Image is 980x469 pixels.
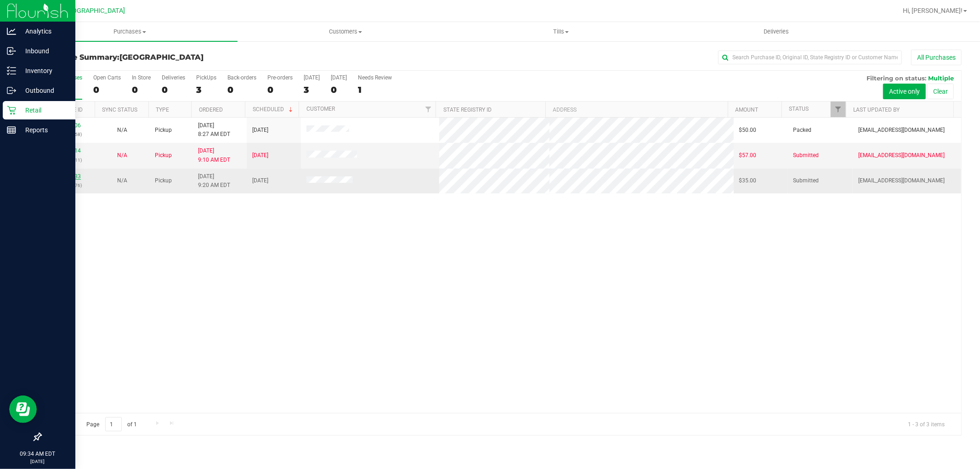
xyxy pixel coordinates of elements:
div: Needs Review [358,74,392,81]
span: [DATE] [252,126,268,135]
span: Purchases [22,28,238,36]
div: 0 [267,85,293,95]
inline-svg: Inbound [7,46,16,56]
a: 12022814 [55,147,81,154]
button: N/A [117,151,127,160]
span: 1 - 3 of 3 items [901,417,952,431]
div: Open Carts [93,74,121,81]
span: Packed [793,126,812,135]
a: Scheduled [253,106,295,113]
span: Not Applicable [117,127,127,133]
span: [EMAIL_ADDRESS][DOMAIN_NAME] [858,151,945,160]
div: [DATE] [331,74,347,81]
span: $57.00 [739,151,757,160]
span: Filtering on status: [867,74,926,82]
a: State Registry ID [443,107,492,113]
h3: Purchase Summary: [40,53,347,62]
inline-svg: Analytics [7,27,16,36]
div: Back-orders [227,74,256,81]
iframe: Resource center [9,396,37,423]
span: [EMAIL_ADDRESS][DOMAIN_NAME] [858,126,945,135]
p: Analytics [16,26,71,37]
span: Deliveries [751,28,801,36]
span: Submitted [793,151,819,160]
div: 3 [304,85,320,95]
span: [GEOGRAPHIC_DATA] [62,7,125,15]
div: Deliveries [162,74,185,81]
span: Pickup [155,151,172,160]
div: 0 [132,85,151,95]
p: 09:34 AM EDT [4,450,71,458]
div: [DATE] [304,74,320,81]
inline-svg: Retail [7,106,16,115]
div: 1 [358,85,392,95]
button: N/A [117,176,127,185]
span: $35.00 [739,176,757,185]
div: 3 [196,85,216,95]
div: PickUps [196,74,216,81]
span: [DATE] 8:27 AM EDT [198,121,230,139]
span: Hi, [PERSON_NAME]! [903,7,963,14]
p: Reports [16,124,71,136]
p: Inventory [16,65,71,76]
span: Customers [238,28,453,36]
p: Outbound [16,85,71,96]
a: Filter [420,102,436,117]
button: N/A [117,126,127,135]
span: [EMAIL_ADDRESS][DOMAIN_NAME] [858,176,945,185]
span: Not Applicable [117,177,127,184]
a: 12022606 [55,122,81,129]
span: $50.00 [739,126,757,135]
span: Pickup [155,126,172,135]
a: Type [156,107,169,113]
a: Last Updated By [854,107,900,113]
a: Deliveries [668,22,884,41]
a: Sync Status [102,107,137,113]
span: [DATE] [252,176,268,185]
div: 0 [227,85,256,95]
inline-svg: Outbound [7,86,16,95]
div: 0 [162,85,185,95]
a: Amount [735,107,758,113]
a: Status [789,106,809,112]
div: 0 [93,85,121,95]
a: Filter [831,102,846,117]
button: All Purchases [911,50,962,65]
a: Tills [453,22,668,41]
button: Clear [927,84,954,99]
span: Multiple [928,74,954,82]
a: Purchases [22,22,238,41]
div: 0 [331,85,347,95]
p: Inbound [16,45,71,57]
span: Submitted [793,176,819,185]
div: In Store [132,74,151,81]
th: Address [545,102,728,118]
span: Tills [453,28,668,36]
a: Ordered [199,107,223,113]
a: Customers [238,22,453,41]
span: [DATE] 9:20 AM EDT [198,172,230,190]
inline-svg: Inventory [7,66,16,75]
span: Pickup [155,176,172,185]
p: [DATE] [4,458,71,465]
inline-svg: Reports [7,125,16,135]
div: Pre-orders [267,74,293,81]
a: 12022933 [55,173,81,180]
input: Search Purchase ID, Original ID, State Registry ID or Customer Name... [718,51,902,64]
span: Not Applicable [117,152,127,158]
input: 1 [105,417,122,431]
span: [DATE] [252,151,268,160]
p: Retail [16,105,71,116]
button: Active only [883,84,926,99]
span: [DATE] 9:10 AM EDT [198,147,230,164]
a: Customer [306,106,335,112]
span: Page of 1 [79,417,145,431]
span: [GEOGRAPHIC_DATA] [119,53,204,62]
